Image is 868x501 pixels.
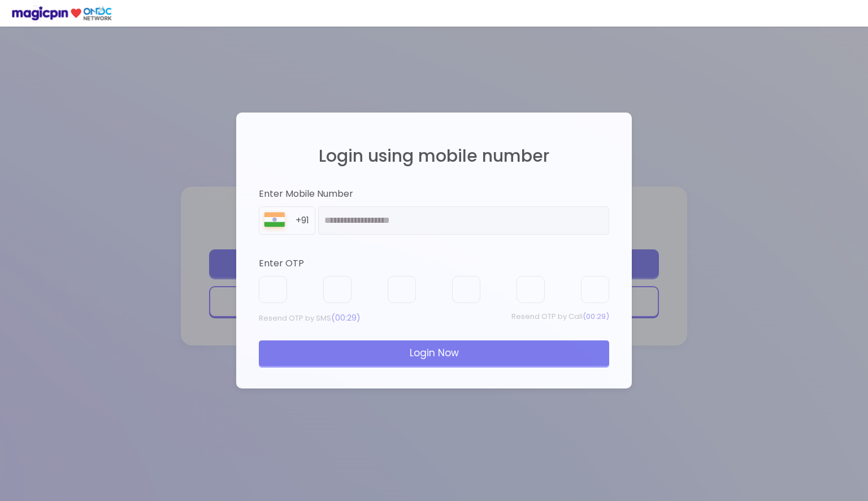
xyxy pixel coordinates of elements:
div: Enter Mobile Number [259,188,609,201]
div: +91 [296,214,315,227]
div: Enter OTP [259,257,609,270]
h2: Login using mobile number [259,146,609,165]
img: ondc-logo-new-small.8a59708e.svg [11,6,112,21]
div: Login Now [259,340,609,365]
img: 8BGLRPwvQ+9ZgAAAAASUVORK5CYII= [259,210,290,234]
